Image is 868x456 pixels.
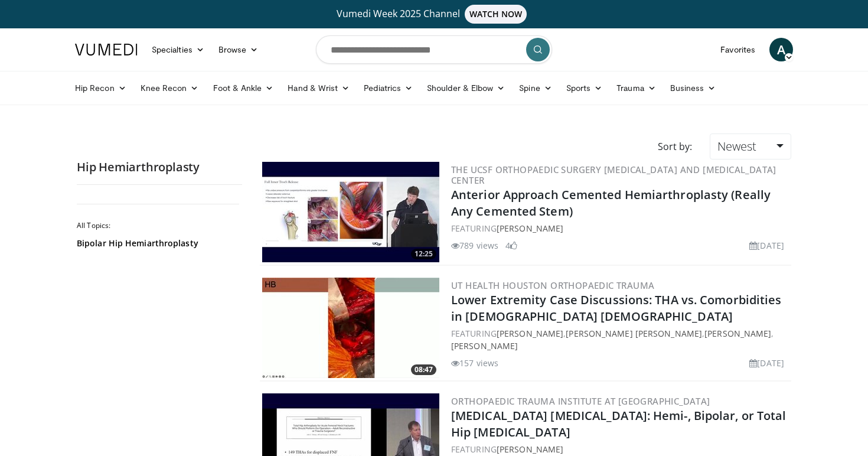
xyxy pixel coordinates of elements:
[411,364,436,375] span: 08:47
[133,76,206,100] a: Knee Recon
[262,162,439,262] img: 5bc648da-9d92-4469-abc0-8971cd17e79d.300x170_q85_crop-smart_upscale.jpg
[262,278,439,378] img: f046396e-7dfa-4e7b-b793-d84a9d4e0a01.300x170_q85_crop-smart_upscale.jpg
[505,239,517,252] li: 4
[451,408,787,440] a: [MEDICAL_DATA] [MEDICAL_DATA]: Hemi-, Bipolar, or Total Hip [MEDICAL_DATA]
[451,222,789,234] div: FEATURING
[75,44,138,56] img: VuMedi Logo
[451,395,710,407] a: Orthopaedic Trauma Institute at [GEOGRAPHIC_DATA]
[566,328,702,339] a: [PERSON_NAME] [PERSON_NAME]
[420,76,512,100] a: Shoulder & Elbow
[749,239,784,252] li: [DATE]
[609,76,663,100] a: Trauma
[465,5,527,24] span: WATCH NOW
[262,278,439,378] a: 08:47
[559,76,610,100] a: Sports
[512,76,559,100] a: Spine
[451,279,654,291] a: UT Health Houston Orthopaedic Trauma
[451,239,498,252] li: 789 views
[497,444,563,455] a: [PERSON_NAME]
[68,76,133,100] a: Hip Recon
[211,38,266,61] a: Browse
[451,292,782,324] a: Lower Extremity Case Discussions: THA vs. Comorbidities in [DEMOGRAPHIC_DATA] [DEMOGRAPHIC_DATA]
[77,159,242,175] h2: Hip Hemiarthroplasty
[451,187,771,219] a: Anterior Approach Cemented Hemiarthroplasty (Really Any Cemented Stem)
[713,38,762,61] a: Favorites
[649,133,701,159] div: Sort by:
[145,38,211,61] a: Specialties
[451,340,518,351] a: [PERSON_NAME]
[451,164,776,186] a: The UCSF Orthopaedic Surgery [MEDICAL_DATA] and [MEDICAL_DATA] Center
[411,249,436,259] span: 12:25
[704,328,771,339] a: [PERSON_NAME]
[77,221,239,230] h2: All Topics:
[316,35,552,64] input: Search topics, interventions
[206,76,281,100] a: Foot & Ankle
[262,162,439,262] a: 12:25
[749,357,784,369] li: [DATE]
[451,443,789,455] div: FEATURING
[77,237,236,249] a: Bipolar Hip Hemiarthroplasty
[497,328,563,339] a: [PERSON_NAME]
[451,327,789,352] div: FEATURING , , ,
[717,138,756,154] span: Newest
[710,133,791,159] a: Newest
[451,357,498,369] li: 157 views
[280,76,357,100] a: Hand & Wrist
[497,223,563,234] a: [PERSON_NAME]
[663,76,723,100] a: Business
[357,76,420,100] a: Pediatrics
[77,5,791,24] a: Vumedi Week 2025 ChannelWATCH NOW
[769,38,793,61] a: A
